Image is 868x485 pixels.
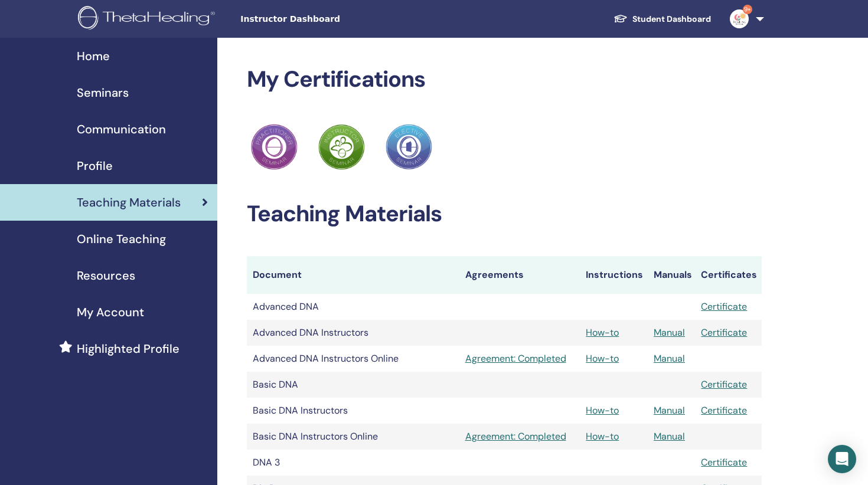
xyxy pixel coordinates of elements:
[247,294,459,320] td: Advanced DNA
[77,303,144,321] span: My Account
[247,424,459,450] td: Basic DNA Instructors Online
[743,5,752,14] span: 9+
[828,445,856,473] div: Open Intercom Messenger
[247,256,459,294] th: Document
[730,9,749,28] img: default.jpg
[247,450,459,476] td: DNA 3
[604,8,720,30] a: Student Dashboard
[654,352,685,365] a: Manual
[586,430,619,443] a: How-to
[247,66,762,93] h2: My Certifications
[465,430,575,444] a: Agreement: Completed
[580,256,648,294] th: Instructions
[247,320,459,346] td: Advanced DNA Instructors
[648,256,695,294] th: Manuals
[701,456,747,468] a: Certificate
[614,14,628,24] img: graduation-cap-white.svg
[77,267,135,284] span: Resources
[701,378,747,391] a: Certificate
[77,84,129,101] span: Seminars
[586,326,619,339] a: How-to
[654,326,685,339] a: Manual
[77,194,181,211] span: Teaching Materials
[701,300,747,313] a: Certificate
[77,230,166,248] span: Online Teaching
[77,340,180,358] span: Highlighted Profile
[586,352,619,365] a: How-to
[654,430,685,443] a: Manual
[247,372,459,398] td: Basic DNA
[77,120,166,138] span: Communication
[701,404,747,417] a: Certificate
[701,326,747,339] a: Certificate
[247,346,459,372] td: Advanced DNA Instructors Online
[77,157,113,175] span: Profile
[247,398,459,424] td: Basic DNA Instructors
[251,124,297,170] img: Practitioner
[318,124,364,170] img: Practitioner
[78,6,219,32] img: logo.png
[77,47,110,65] span: Home
[586,404,619,417] a: How-to
[459,256,580,294] th: Agreements
[247,201,762,228] h2: Teaching Materials
[240,13,417,25] span: Instructor Dashboard
[386,124,432,170] img: Practitioner
[695,256,762,294] th: Certificates
[465,352,575,366] a: Agreement: Completed
[654,404,685,417] a: Manual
